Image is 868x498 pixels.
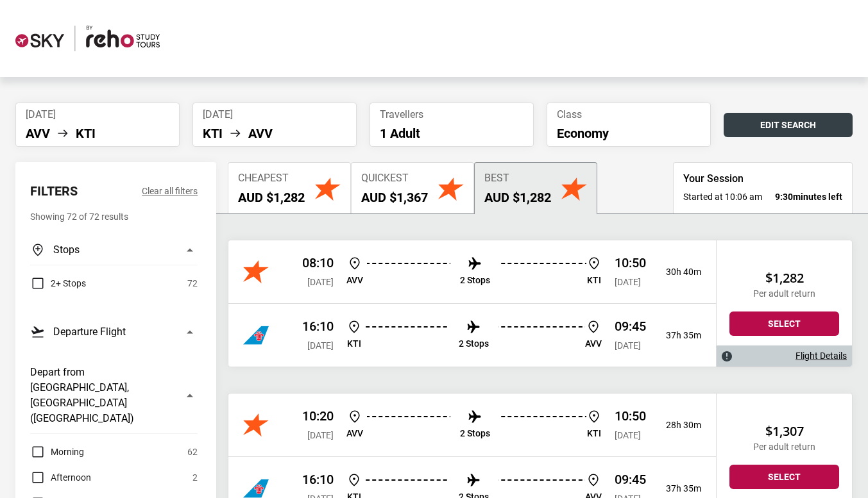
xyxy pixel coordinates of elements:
[26,108,169,120] span: [DATE]
[557,108,701,120] span: Class
[307,340,334,351] span: [DATE]
[460,428,490,439] p: 2 Stops
[346,275,363,286] p: AVV
[30,365,174,426] h3: Depart from [GEOGRAPHIC_DATA], [GEOGRAPHIC_DATA] ([GEOGRAPHIC_DATA])
[683,190,762,203] span: Started at 10:06 am
[459,338,489,349] p: 2 Stops
[302,408,334,424] p: 10:20
[30,317,198,347] button: Departure Flight
[192,470,198,485] span: 2
[53,242,80,258] h3: Stops
[615,340,641,351] span: [DATE]
[51,444,84,460] span: Morning
[243,259,269,285] img: Jetstar
[656,330,701,341] p: 37h 35m
[656,420,701,431] p: 28h 30m
[76,126,96,141] li: KTI
[615,255,646,270] p: 10:50
[717,345,852,367] div: Flight Details
[346,428,363,439] p: AVV
[30,183,78,199] h2: Filters
[615,319,646,334] p: 09:45
[484,190,551,205] h2: AUD $1,282
[380,108,523,120] span: Travellers
[380,126,523,141] p: 1 Adult
[187,444,198,460] span: 62
[724,113,853,137] button: Edit Search
[302,319,334,334] p: 16:10
[729,465,839,489] button: Select
[361,190,428,205] h2: AUD $1,367
[51,470,91,485] span: Afternoon
[187,276,198,291] span: 72
[53,324,126,340] h3: Departure Flight
[238,172,305,185] span: Cheapest
[243,412,269,438] img: Jetstar
[30,444,84,460] label: Morning
[302,255,334,270] p: 08:10
[142,183,198,199] button: Clear all filters
[683,172,842,185] h3: Your Session
[615,430,641,440] span: [DATE]
[248,126,273,141] li: AVV
[460,275,490,286] p: 2 Stops
[729,442,839,452] p: Per adult return
[775,192,793,202] span: 9:30
[615,408,646,424] p: 10:50
[585,338,602,349] p: AVV
[30,209,198,224] p: Showing 72 of 72 results
[238,190,305,205] h2: AUD $1,282
[243,322,269,348] img: China Southern Airlines
[586,428,602,439] p: KTI
[775,190,842,203] strong: minutes left
[51,276,86,291] span: 2+ Stops
[203,126,223,141] li: KTI
[30,470,91,485] label: Afternoon
[615,472,646,487] p: 09:45
[484,172,551,185] span: Best
[361,172,428,185] span: Quickest
[307,277,334,287] span: [DATE]
[729,424,839,439] h2: $1,307
[346,338,362,349] p: KTI
[796,351,847,361] a: Flight Details
[307,430,334,440] span: [DATE]
[302,472,334,487] p: 16:10
[729,311,839,336] button: Select
[26,126,50,141] li: AVV
[30,235,198,265] button: Stops
[203,108,346,120] span: [DATE]
[656,483,701,494] p: 37h 35m
[228,240,716,367] div: Jetstar 08:10 [DATE] AVV 2 Stops KTI 10:50 [DATE] 30h 40mChina Southern Airlines 16:10 [DATE] KTI...
[656,267,701,278] p: 30h 40m
[615,277,641,287] span: [DATE]
[586,275,602,286] p: KTI
[30,357,198,434] button: Depart from [GEOGRAPHIC_DATA], [GEOGRAPHIC_DATA] ([GEOGRAPHIC_DATA])
[30,276,86,291] label: 2+ Stops
[729,288,839,299] p: Per adult return
[729,270,839,286] h2: $1,282
[557,126,701,141] p: Economy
